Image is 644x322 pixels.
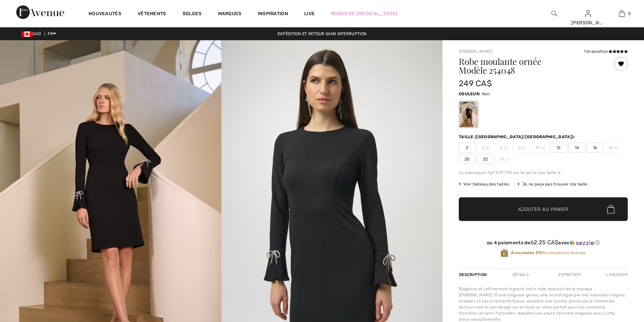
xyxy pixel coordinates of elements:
span: 20 [459,154,476,164]
button: Ajouter au panier [459,197,628,221]
span: Récompenses Avenue [511,250,586,256]
span: 22 [477,154,494,164]
img: ring-m.svg [505,157,508,161]
span: Voir tableau des tailles [459,181,509,187]
span: 249 CA$ [459,79,492,88]
img: ring-m.svg [615,146,618,149]
div: 1 évaluation [584,48,628,54]
img: ring-m.svg [504,146,507,149]
span: 4 [477,143,494,153]
span: 6 [495,143,512,153]
a: Vêtements [138,11,166,18]
div: Je ne peux pas trouver ma taille [518,181,588,187]
img: Canadian Dollar [22,31,32,37]
span: 14 [568,143,585,153]
div: Description [459,269,488,281]
span: 16 [587,143,603,153]
img: Récompenses Avenue [501,248,508,257]
a: Marques [218,11,242,18]
img: ring-m.svg [486,146,489,149]
a: [PERSON_NAME] [459,49,493,54]
span: FR [48,31,56,36]
div: ou 4 paiements de62.25 CA$avecSezzle Cliquez pour en savoir plus sur Sezzle [459,239,628,248]
span: 12 [550,143,567,153]
span: 8 [514,143,530,153]
div: Taille ([GEOGRAPHIC_DATA]/[GEOGRAPHIC_DATA]): [459,134,577,140]
img: Mon panier [619,9,625,18]
span: 2 [459,143,476,153]
a: Robes de [MEDICAL_DATA] [331,10,398,17]
img: ring-m.svg [522,146,526,149]
img: Mes infos [585,9,591,18]
div: [PERSON_NAME] [571,19,604,26]
span: Ajouter au panier [518,206,569,213]
div: Entretien [553,269,586,281]
div: ou 4 paiements de avec [459,239,628,246]
span: CAD [22,31,44,36]
img: recherche [551,9,557,18]
span: 0 [628,10,631,17]
span: 18 [605,143,622,153]
div: Livraison [604,269,628,281]
strong: Accumulez 35 [511,250,541,255]
img: Bag.svg [607,205,615,214]
span: 24 [495,154,512,164]
img: ring-m.svg [542,146,545,149]
img: Sezzle [570,240,594,246]
div: Noir [460,102,477,127]
div: Détails [507,269,534,281]
a: Soldes [183,11,202,18]
a: Live [304,10,315,17]
span: 62.25 CA$ [530,239,558,246]
a: 0 [605,9,638,18]
img: 1ère Avenue [16,5,64,19]
a: Nouveautés [89,11,121,18]
span: Inspiration [258,11,288,18]
h1: Robe moulante ornée Modèle 254048 [459,57,600,75]
span: 10 [532,143,549,153]
span: Noir [482,92,490,96]
div: Le mannequin fait 5'9"/175 cm et porte une taille 6. [459,170,628,176]
span: Couleur: [459,92,480,96]
a: Se connecter [585,10,591,17]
